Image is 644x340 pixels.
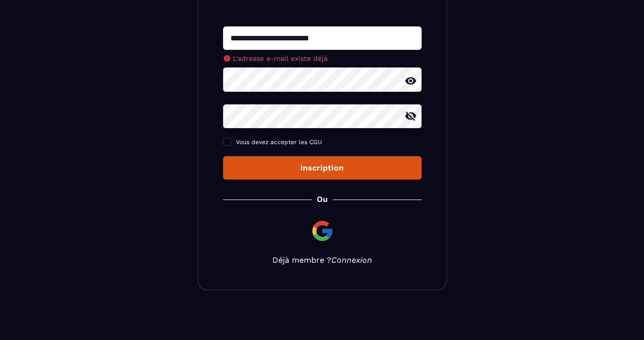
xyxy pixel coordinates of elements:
[233,54,328,62] span: L'adresse e-mail existe déjà
[331,255,372,265] a: Connexion
[310,219,334,243] img: google
[317,194,328,204] p: Ou
[231,163,414,172] div: Inscription
[223,255,422,265] p: Déjà membre ?
[236,139,322,146] span: Vous devez accepter les CGU
[223,156,422,179] button: Inscription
